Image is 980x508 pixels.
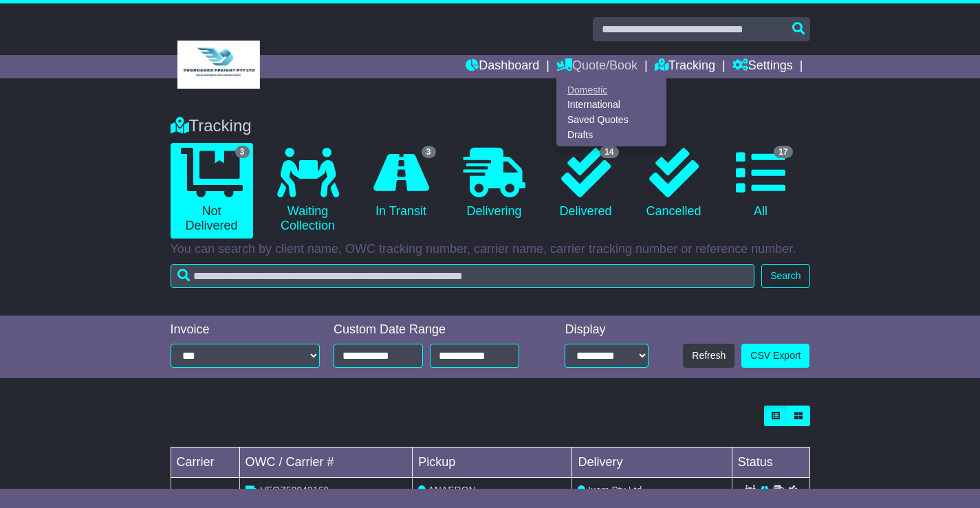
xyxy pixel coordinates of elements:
a: 14 Delivered [549,143,622,224]
a: Waiting Collection [267,143,349,239]
span: 3 [235,146,250,158]
p: You can search by client name, OWC tracking number, carrier name, carrier tracking number or refe... [171,242,810,257]
a: Cancelled [636,143,712,224]
a: 3 In Transit [363,143,439,224]
a: CSV Export [741,344,809,368]
a: Tracking [655,55,715,78]
td: Carrier [171,448,239,478]
td: Pickup [413,448,572,478]
a: Domestic [557,82,666,98]
a: Saved Quotes [557,113,666,128]
span: VFQZ50042169 [260,485,329,496]
a: Settings [732,55,793,78]
a: Delivering [453,143,536,224]
div: Quote/Book [556,78,666,146]
span: 17 [774,146,792,158]
span: 3 [422,146,436,158]
a: Quote/Book [556,55,638,78]
td: Delivery [572,448,732,478]
div: Custom Date Range [334,322,538,338]
div: Tracking [164,116,817,136]
td: Status [732,448,809,478]
a: International [557,98,666,113]
button: Search [761,264,809,288]
button: Refresh [683,344,734,368]
span: Ixom Pty Ltd [588,485,642,496]
div: Display [565,322,649,338]
span: 14 [600,146,618,158]
a: Drafts [557,127,666,142]
a: 3 Not Delivered [171,143,253,239]
a: 17 All [726,143,796,224]
a: Dashboard [466,55,539,78]
span: ANAERON [428,485,475,496]
div: Invoice [171,322,320,338]
td: OWC / Carrier # [239,448,413,478]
